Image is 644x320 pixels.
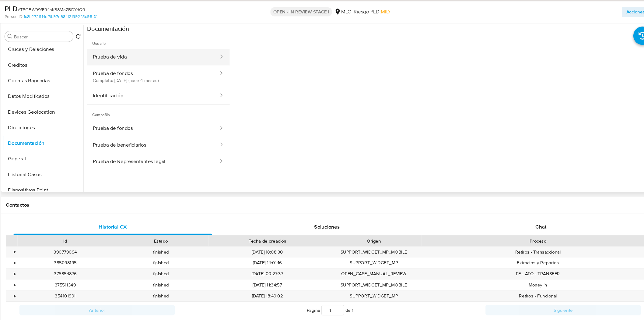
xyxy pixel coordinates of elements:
div: • [34,254,36,259]
button: Volver al orden por defecto [92,52,97,59]
div: Retiros - Funcional [416,293,634,303]
div: [DATE] 00:27:37 [217,272,327,282]
div: Proceso [420,243,630,249]
div: Retiros - Transaccional [416,251,634,261]
div: 385098195 [38,261,127,272]
div: finished [127,272,217,282]
input: Buscar [34,52,87,58]
div: [DATE] 18:08:30 [217,251,327,261]
button: Documentación [23,147,100,162]
div: SUPPORT_WIDGET_MP [327,261,416,272]
span: Acciones [608,27,625,36]
span: Alt [141,7,145,13]
span: Soluciones [316,229,340,236]
div: SUPPORT_WIDGET_MP_MOBILE [327,251,416,261]
div: [DATE] 11:34:57 [217,282,327,292]
div: SUPPORT_WIDGET_MP [327,293,416,303]
button: Siguiente [476,306,621,316]
button: Datos Modificados [23,103,100,118]
span: s [149,7,151,13]
div: PF - ATO - TRANSFER [416,272,634,282]
span: Riesgo PLD: [352,28,386,35]
button: Créditos [23,74,100,89]
div: finished [127,293,217,303]
span: Página de [309,306,352,316]
div: Origen [331,243,412,249]
button: Historial Casos [23,176,100,191]
button: General [23,162,100,176]
a: 1c8b272914df5b97d984121392f13d95 [44,33,112,39]
button: Acciones [604,27,635,36]
div: [DATE] 14:01:16 [217,261,327,272]
div: finished [127,251,217,261]
span: MID [378,28,386,35]
a: Salir [633,7,639,13]
div: Money in [416,282,634,292]
div: finished [127,261,217,272]
input: Buscar usuario o caso... [22,6,168,14]
span: # T5GBW99fF94aK88MaZBDYdQ9 [38,26,101,32]
div: Estado [131,243,212,249]
div: 375511349 [38,282,127,292]
div: • [34,284,36,290]
button: Cruces y Relaciones [23,59,100,74]
h1: Contactos [27,209,634,215]
button: Dispositivos Point [23,191,100,206]
button: Buscar [28,52,33,57]
p: OPEN - IN REVIEW STAGE I [275,27,332,36]
div: Fecha de creación [221,243,322,249]
span: Historial CX [114,229,140,236]
div: • [34,274,36,280]
div: [DATE] 18:49:02 [217,293,327,303]
span: Accesos rápidos [537,7,571,13]
span: 3.158.0 [631,14,641,19]
a: Notificaciones [577,8,582,13]
div: finished [127,282,217,292]
div: MLC [334,28,350,35]
div: 375854876 [38,272,127,282]
button: search-icon [153,6,166,15]
p: pablo.ruidiaz@mercadolibre.com [597,7,631,13]
b: PLD [26,23,38,33]
span: Chat [523,229,533,236]
b: Person ID [26,33,42,39]
div: Id [42,243,123,249]
div: • [34,295,36,300]
span: 1 [351,308,352,314]
div: 354101991 [38,293,127,303]
div: Extractos y Reportes [416,261,634,272]
div: 390779094 [38,251,127,261]
button: Anterior [40,306,185,316]
button: Devices Geolocation [23,118,100,133]
div: SUPPORT_WIDGET_MP_MOBILE [327,282,416,292]
div: • [34,264,36,269]
button: Direcciones [23,133,100,147]
div: OPEN_CASE_MANUAL_REVIEW [327,272,416,282]
button: Cuentas Bancarias [23,89,100,103]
